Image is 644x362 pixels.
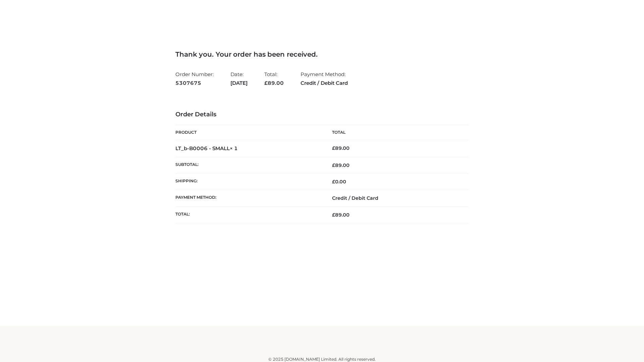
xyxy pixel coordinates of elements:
span: £ [264,80,268,86]
li: Order Number: [175,68,214,89]
span: £ [332,212,335,218]
th: Total: [175,206,322,223]
span: 89.00 [264,80,284,86]
span: £ [332,145,335,151]
span: £ [332,162,335,168]
h3: Order Details [175,111,469,118]
th: Shipping: [175,174,322,190]
bdi: 89.00 [332,145,350,151]
th: Total [322,125,469,140]
th: Product [175,125,322,140]
td: Credit / Debit Card [322,190,469,206]
strong: [DATE] [230,79,248,87]
span: 89.00 [332,162,350,168]
bdi: 0.00 [332,179,346,185]
strong: 5307675 [175,79,214,87]
li: Payment Method: [301,68,348,89]
span: 89.00 [332,212,350,218]
strong: × 1 [230,145,238,152]
li: Total: [264,68,284,89]
th: Payment method: [175,190,322,206]
li: Date: [230,68,248,89]
h3: Thank you. Your order has been received. [175,50,469,58]
strong: LT_b-B0006 - SMALL [175,145,238,152]
strong: Credit / Debit Card [301,79,348,87]
th: Subtotal: [175,157,322,173]
span: £ [332,179,335,185]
